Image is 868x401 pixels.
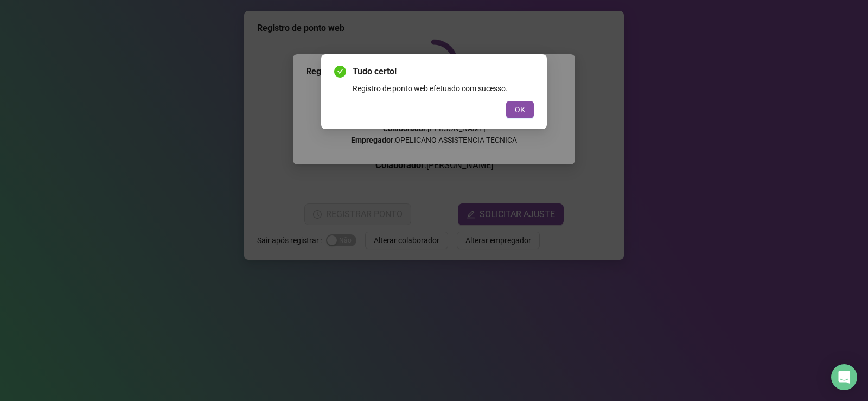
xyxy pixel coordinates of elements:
[515,104,525,116] span: OK
[831,364,857,390] div: Open Intercom Messenger
[506,101,534,118] button: OK
[334,66,346,78] span: check-circle
[353,82,534,94] div: Registro de ponto web efetuado com sucesso.
[353,65,534,78] span: Tudo certo!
